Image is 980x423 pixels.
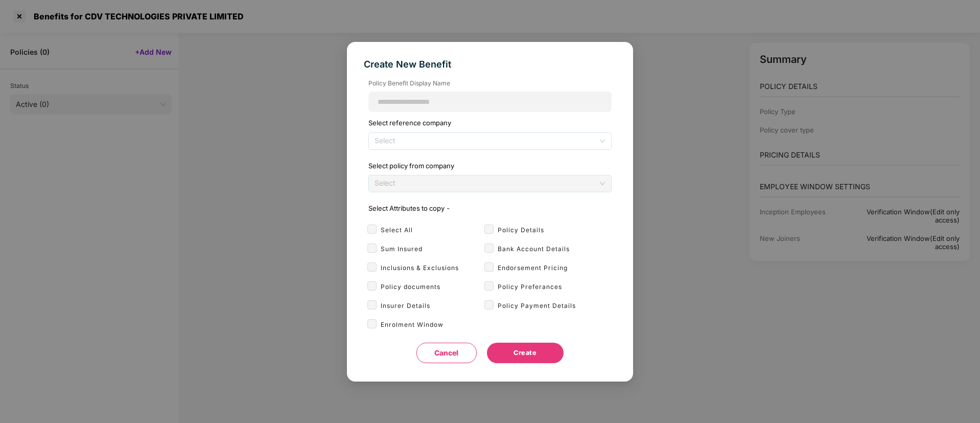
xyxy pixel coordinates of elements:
[368,119,451,127] label: Select reference company
[368,161,454,169] label: Select policy from company
[498,226,544,233] label: Policy Details
[381,226,413,233] label: Select All
[434,347,458,359] span: Cancel
[498,301,576,309] label: Policy Payment Details
[498,263,568,271] label: Endorsement Pricing
[498,244,570,252] label: Bank Account Details
[375,132,606,149] span: Select
[514,348,536,358] span: Create
[368,204,450,212] label: Select Attributes to copy -
[381,244,423,252] label: Sum Insured
[498,282,562,290] label: Policy Preferances
[381,263,459,271] label: Inclusions & Exclusions
[381,282,440,290] label: Policy documents
[368,79,612,92] label: Policy Benefit Display Name
[416,343,477,363] button: Cancel
[359,55,621,74] div: Create New Benefit
[487,343,564,363] button: Create
[381,320,444,328] label: Enrolment Window
[381,301,430,309] label: Insurer Details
